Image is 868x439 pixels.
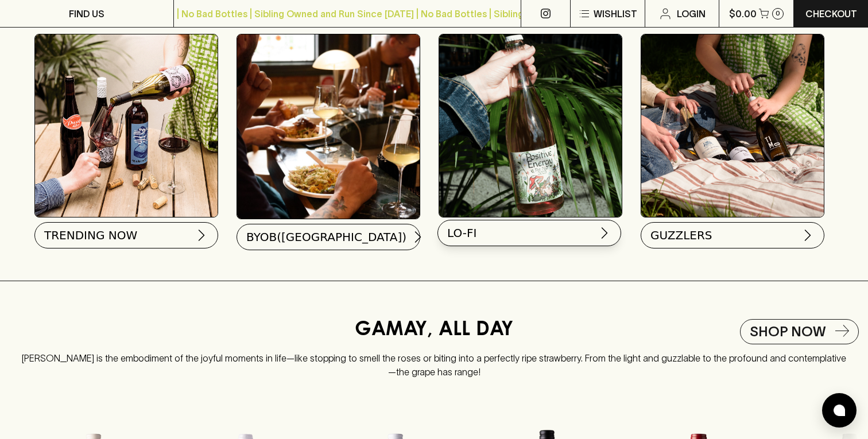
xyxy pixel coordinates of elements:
[594,7,637,21] p: Wishlist
[69,7,104,21] p: FIND US
[776,10,780,17] p: 0
[21,343,847,379] p: [PERSON_NAME] is the embodiment of the joyful moments in life—like stopping to smell the roses or...
[650,227,712,243] span: GUZZLERS
[237,224,420,250] button: BYOB([GEOGRAPHIC_DATA])
[195,228,208,242] img: chevron-right.svg
[641,34,824,217] img: PACKS
[801,228,815,242] img: chevron-right.svg
[641,222,824,248] button: GUZZLERS
[598,226,611,240] img: chevron-right.svg
[834,405,845,416] img: bubble-icon
[34,222,218,248] button: TRENDING NOW
[411,230,425,244] img: chevron-right.svg
[355,319,513,343] h4: GAMAY, ALL DAY
[805,7,857,21] p: Checkout
[447,225,476,241] span: LO-FI
[729,7,757,21] p: $0.00
[35,34,218,217] img: Best Sellers
[246,229,406,245] span: BYOB([GEOGRAPHIC_DATA])
[677,7,706,21] p: Login
[750,323,826,341] h5: SHOP NOW
[44,227,137,243] span: TRENDING NOW
[237,34,420,219] img: BYOB(angers)
[437,220,621,246] button: LO-FI
[740,319,859,344] a: SHOP NOW
[439,34,622,217] img: lofi_7376686939.gif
